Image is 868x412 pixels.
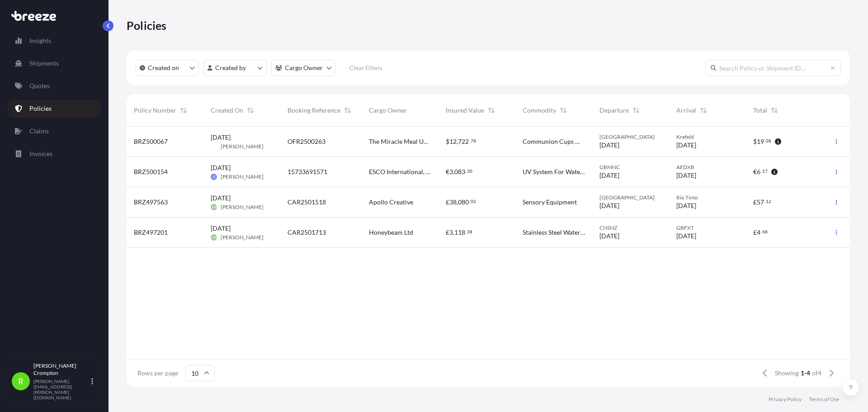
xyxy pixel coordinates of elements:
span: AEDXB [676,164,739,171]
button: createdBy Filter options [203,60,267,76]
a: Privacy Policy [769,396,802,403]
p: Quotes [29,81,50,90]
span: £ [753,229,757,236]
span: . [466,170,467,173]
button: createdOn Filter options [136,60,199,76]
p: Invoices [29,149,52,158]
span: CAR2501713 [288,228,326,237]
span: [PERSON_NAME] [221,173,264,180]
span: Policy Number [134,106,176,115]
button: Sort [178,105,189,116]
span: [PERSON_NAME] [221,143,264,150]
span: [DATE] [599,141,619,150]
p: Policies [29,104,52,113]
span: 08 [766,139,771,142]
span: BRZ500067 [134,137,168,146]
span: Insured Value [446,106,484,115]
span: Sensory Equipment [523,198,577,207]
span: GBMNC [599,164,662,171]
span: Rio Tinto [676,194,739,201]
span: £ [753,199,757,205]
span: The Miracle Meal UK Ltd [369,137,431,146]
a: Shipments [8,54,101,72]
p: Created by [215,63,246,72]
span: . [761,170,762,173]
span: Booking Reference [288,106,340,115]
p: Insights [29,36,51,45]
span: , [453,169,454,175]
span: ESCO International, [STREET_ADDRESS] [369,167,431,176]
span: 12 [449,138,457,145]
span: TB [212,142,216,151]
span: CNSNZ [599,224,662,232]
p: [PERSON_NAME][EMAIL_ADDRESS][PERSON_NAME][DOMAIN_NAME] [33,379,90,400]
span: Total [753,106,767,115]
a: Insights [8,32,101,50]
a: Invoices [8,145,101,163]
span: Showing [775,369,799,378]
span: Stainless Steel Water Bottles [523,228,585,237]
span: , [457,138,458,145]
span: [GEOGRAPHIC_DATA] [599,133,662,141]
span: . [469,139,470,142]
span: 3 [449,229,453,236]
span: 6 [757,169,760,175]
span: 17 [762,170,768,173]
span: BRZ497201 [134,228,168,237]
span: 68 [762,230,768,233]
button: Sort [769,105,780,116]
span: £ [446,229,449,236]
span: , [457,199,458,205]
span: 78 [471,139,476,142]
span: 38 [467,230,472,233]
span: [DATE] [676,171,696,180]
a: Policies [8,99,101,118]
span: 12 [766,200,771,203]
p: Shipments [29,59,59,68]
span: 083 [454,169,465,175]
span: [DATE] [211,194,231,203]
span: 1-4 [801,369,810,378]
span: . [761,230,762,233]
a: Claims [8,122,101,140]
span: [DATE] [676,141,696,150]
button: Sort [342,105,353,116]
input: Search Policy or Shipment ID... [705,60,841,76]
span: [DATE] [676,201,696,210]
span: 4 [757,229,760,236]
p: Policies [127,18,167,33]
span: . [764,139,765,142]
span: JC [212,172,216,181]
span: 19 [757,138,764,145]
span: [DATE] [599,201,619,210]
p: Claims [29,127,49,136]
span: UV System For Water Disinfection [523,167,585,176]
button: Sort [245,105,256,116]
span: . [466,230,467,233]
span: € [446,169,449,175]
p: Clear Filters [349,63,382,72]
span: [GEOGRAPHIC_DATA] [599,194,662,201]
span: [PERSON_NAME] [221,204,264,211]
span: [DATE] [599,232,619,241]
span: 080 [458,199,469,205]
span: Rows per page [137,369,178,378]
span: [DATE] [211,224,231,233]
button: Sort [631,105,642,116]
span: $ [753,138,757,145]
span: BRZ500154 [134,167,168,176]
button: Sort [486,105,497,116]
span: 02 [471,200,476,203]
a: Terms of Use [809,396,839,403]
span: Commodity [523,106,556,115]
span: $ [446,138,449,145]
span: [DATE] [211,163,231,172]
span: Cargo Owner [369,106,407,115]
button: Clear Filters [340,61,391,75]
span: LM [212,203,217,212]
span: 3 [449,169,453,175]
span: Krefeld [676,133,739,141]
span: [PERSON_NAME] [221,234,264,241]
span: Apollo Creative [369,198,413,207]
